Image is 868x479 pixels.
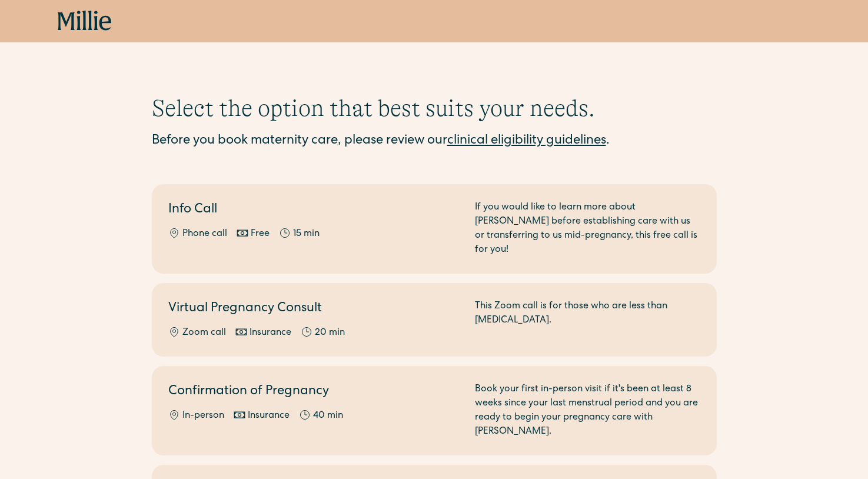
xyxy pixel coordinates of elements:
[447,135,606,148] a: clinical eligibility guidelines
[168,382,461,402] h2: Confirmation of Pregnancy
[475,300,700,340] div: This Zoom call is for those who are less than [MEDICAL_DATA].
[250,326,291,340] div: Insurance
[182,326,226,340] div: Zoom call
[168,201,461,220] h2: Info Call
[248,409,290,423] div: Insurance
[152,94,717,122] h1: Select the option that best suits your needs.
[152,283,717,357] a: Virtual Pregnancy ConsultZoom callInsurance20 minThis Zoom call is for those who are less than [M...
[182,227,227,241] div: Phone call
[152,366,717,455] a: Confirmation of PregnancyIn-personInsurance40 minBook your first in-person visit if it's been at ...
[475,382,700,439] div: Book your first in-person visit if it's been at least 8 weeks since your last menstrual period an...
[152,132,717,151] div: Before you book maternity care, please review our .
[475,201,700,257] div: If you would like to learn more about [PERSON_NAME] before establishing care with us or transferr...
[168,300,461,319] h2: Virtual Pregnancy Consult
[251,227,270,241] div: Free
[152,184,717,274] a: Info CallPhone callFree15 minIf you would like to learn more about [PERSON_NAME] before establish...
[315,326,345,340] div: 20 min
[182,409,224,423] div: In-person
[313,409,343,423] div: 40 min
[293,227,320,241] div: 15 min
